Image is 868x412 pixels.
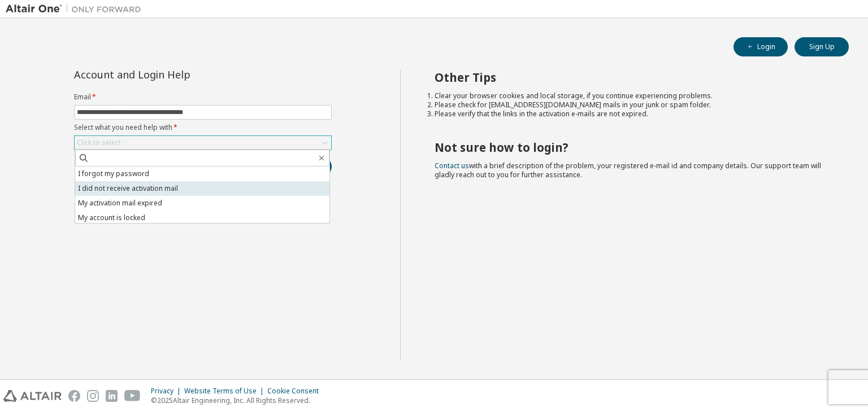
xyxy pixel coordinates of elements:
[75,136,331,150] div: Click to select
[151,396,325,405] p: © 2025 Altair Engineering, Inc. All Rights Reserved.
[151,387,184,396] div: Privacy
[3,390,62,402] img: altair_logo.svg
[795,37,849,56] button: Sign Up
[184,387,267,396] div: Website Terms of Use
[75,166,329,181] li: I forgot my password
[734,37,788,56] button: Login
[435,109,829,119] li: Please verify that the links in the activation e-mails are not expired.
[435,70,829,85] h2: Other Tips
[74,123,332,132] label: Select what you need help with
[87,390,99,402] img: instagram.svg
[6,3,147,15] img: Altair One
[435,91,829,100] li: Clear your browser cookies and local storage, if you continue experiencing problems.
[435,161,821,179] span: with a brief description of the problem, your registered e-mail id and company details. Our suppo...
[74,93,332,102] label: Email
[435,161,469,170] a: Contact us
[68,390,80,402] img: facebook.svg
[106,390,118,402] img: linkedin.svg
[435,100,829,109] li: Please check for [EMAIL_ADDRESS][DOMAIN_NAME] mails in your junk or spam folder.
[435,140,829,155] h2: Not sure how to login?
[74,70,280,79] div: Account and Login Help
[267,387,325,396] div: Cookie Consent
[124,390,141,402] img: youtube.svg
[77,138,121,147] div: Click to select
